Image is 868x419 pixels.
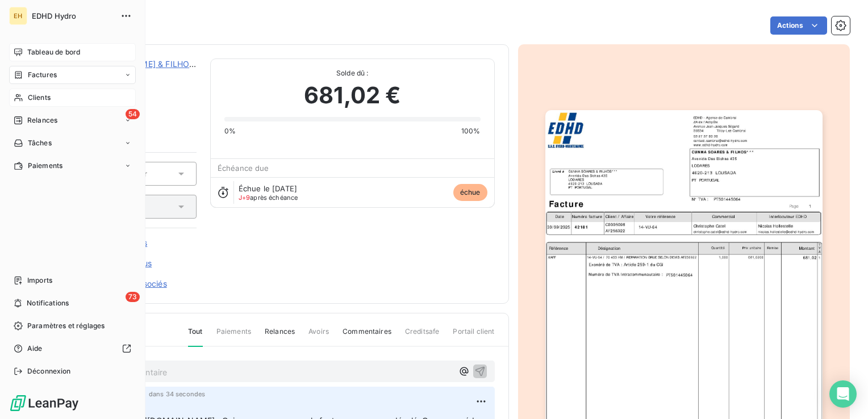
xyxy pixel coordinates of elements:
[27,115,57,125] span: Relances
[27,321,105,331] span: Paramètres et réglages
[188,326,203,347] span: Tout
[453,326,494,346] span: Portail client
[27,47,80,57] span: Tableau de bord
[89,59,207,69] a: [PERSON_NAME] & FILHOS***
[304,78,400,112] span: 681,02 €
[126,109,140,119] span: 54
[308,326,329,346] span: Avoirs
[239,194,298,201] span: après échéance
[9,340,136,358] a: Aide
[405,326,440,346] span: Creditsafe
[32,11,114,20] span: EDHD Hydro
[126,292,140,302] span: 73
[28,93,51,103] span: Clients
[461,126,481,136] span: 100%
[28,138,52,148] span: Tâches
[239,194,250,202] span: J+9
[28,161,62,171] span: Paiements
[453,184,487,201] span: échue
[265,326,295,346] span: Relances
[770,16,827,35] button: Actions
[28,70,57,80] span: Factures
[149,391,205,397] span: dans 34 secondes
[224,68,481,78] span: Solde dû :
[239,184,297,193] span: Échue le [DATE]
[343,326,391,346] span: Commentaires
[27,275,52,286] span: Imports
[27,366,71,376] span: Déconnexion
[829,380,857,408] div: Open Intercom Messenger
[9,7,27,25] div: EH
[224,126,236,136] span: 0%
[27,298,69,308] span: Notifications
[27,343,43,354] span: Aide
[218,164,269,173] span: Échéance due
[216,326,251,346] span: Paiements
[9,394,80,412] img: Logo LeanPay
